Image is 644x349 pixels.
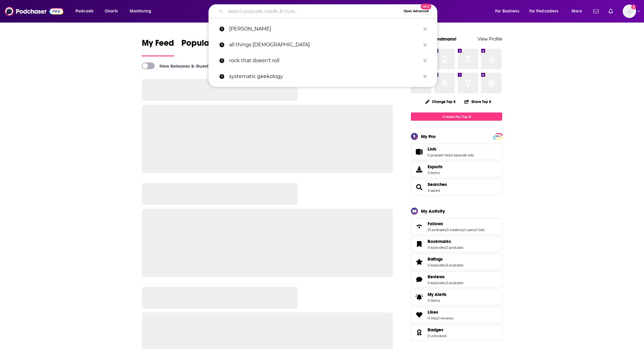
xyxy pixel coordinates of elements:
button: open menu [525,6,567,16]
a: PRO [494,134,501,138]
a: 0 lists [428,316,437,320]
a: 0 episodes [428,245,445,250]
a: My Feed [142,38,174,56]
img: User Profile [623,5,636,18]
div: My Pro [421,134,436,139]
span: , [446,228,446,232]
a: Reviews [428,274,463,280]
span: Charts [105,7,118,16]
a: View Profile [478,36,502,42]
span: Logged in as eerdmans [623,5,636,18]
span: My Alerts [428,292,446,297]
span: Reviews [411,271,502,288]
span: Lists [428,146,436,152]
a: Badges [428,327,446,333]
a: 0 creators [446,228,463,232]
div: My Activity [421,208,445,214]
svg: Add a profile image [631,5,636,9]
span: Likes [411,307,502,323]
a: 0 episodes [428,263,445,267]
span: Lists [411,144,502,160]
button: Share Top 8 [464,96,492,108]
button: open menu [125,6,159,16]
a: Likes [428,309,453,315]
span: PRO [494,134,501,139]
a: 5 podcast lists [428,153,450,157]
span: Bookmarks [428,239,451,244]
span: , [445,245,446,250]
button: Show profile menu [623,5,636,18]
a: Exports [411,161,502,178]
button: open menu [71,6,101,16]
span: Badges [411,324,502,341]
span: Ratings [428,256,443,262]
a: Lists [413,148,425,156]
span: , [437,316,437,320]
span: For Business [495,7,519,16]
span: Podcasts [75,7,93,16]
a: Show notifications dropdown [591,6,601,16]
span: Follows [411,218,502,235]
a: Charts [101,6,121,16]
span: Monitoring [130,7,151,16]
a: all things [DEMOGRAPHIC_DATA] [208,37,437,53]
span: , [450,153,451,157]
a: Searches [413,183,425,191]
button: Open AdvancedNew [401,8,432,15]
span: Follows [428,221,443,226]
span: Likes [428,309,438,315]
a: [PERSON_NAME] [208,21,437,37]
span: Reviews [428,274,445,280]
a: 0 reviews [437,316,453,320]
input: Search podcasts, credits, & more... [225,6,401,16]
a: Bookmarks [428,239,463,244]
a: 3 saved [428,188,440,193]
span: , [475,228,475,232]
p: von helms [229,21,420,37]
a: 0 episodes [428,281,445,285]
img: Podchaser - Follow, Share and Rate Podcasts [5,5,63,17]
a: systematic geekology [208,69,437,84]
a: 21 podcasts [428,228,446,232]
a: 0 users [463,228,475,232]
span: Exports [428,164,443,169]
a: Show notifications dropdown [606,6,615,16]
span: My Alerts [413,293,425,301]
a: Ratings [428,256,463,262]
span: Exports [413,165,425,174]
a: Create My Top 8 [411,112,502,121]
button: open menu [491,6,527,16]
span: Searches [411,179,502,195]
a: 0 podcasts [446,281,463,285]
a: Badges [413,328,425,337]
span: My Feed [142,38,174,52]
a: Likes [413,311,425,319]
a: Follows [428,221,485,226]
span: New [421,4,432,9]
a: Reviews [413,275,425,284]
a: New Releases & Guests Only [142,62,222,69]
a: 0 unlocked [428,334,446,338]
a: 0 lists [475,228,485,232]
span: Ratings [411,254,502,270]
a: Follows [413,222,425,231]
a: 0 podcasts [446,245,463,250]
a: 0 episode lists [451,153,474,157]
a: 0 podcasts [446,263,463,267]
span: Bookmarks [411,236,502,252]
span: Searches [428,182,447,187]
a: Bookmarks [413,240,425,248]
a: Lists [428,146,474,152]
p: rock that doesn't roll [229,53,420,69]
p: systematic geekology [229,69,420,84]
a: My Alerts [411,289,502,305]
span: More [572,7,582,16]
a: rock that doesn't roll [208,53,437,69]
span: , [445,263,446,267]
span: For Podcasters [529,7,558,16]
span: , [463,228,463,232]
span: Badges [428,327,443,333]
